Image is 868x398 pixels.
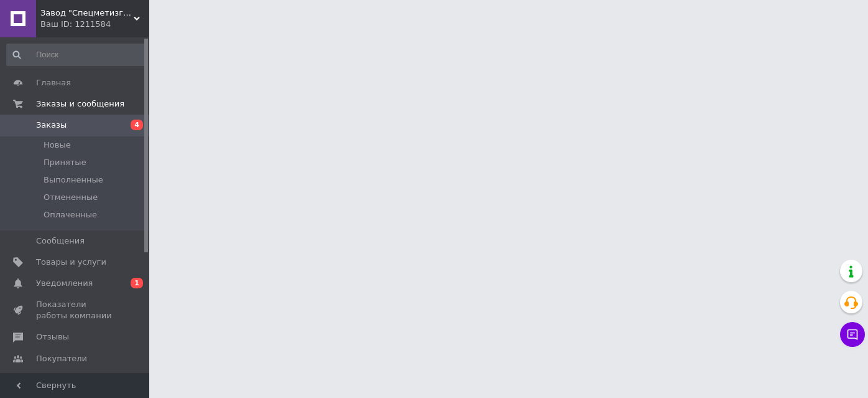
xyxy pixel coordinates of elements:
[44,157,86,168] span: Принятые
[36,353,87,364] span: Покупатели
[6,44,147,66] input: Поиск
[44,140,71,151] span: Новые
[36,235,85,247] span: Сообщения
[36,98,124,110] span: Заказы и сообщения
[36,278,93,289] span: Уведомления
[44,209,97,220] span: Оплаченные
[44,192,98,203] span: Отмененные
[131,278,143,288] span: 1
[44,174,103,186] span: Выполненные
[36,299,115,321] span: Показатели работы компании
[36,257,106,268] span: Товары и услуги
[36,120,67,131] span: Заказы
[840,322,865,347] button: Чат с покупателем
[36,77,71,88] span: Главная
[40,19,149,30] div: Ваш ID: 1211584
[36,331,69,343] span: Отзывы
[131,120,143,130] span: 4
[40,7,134,19] span: Завод "Спецметизгруп"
